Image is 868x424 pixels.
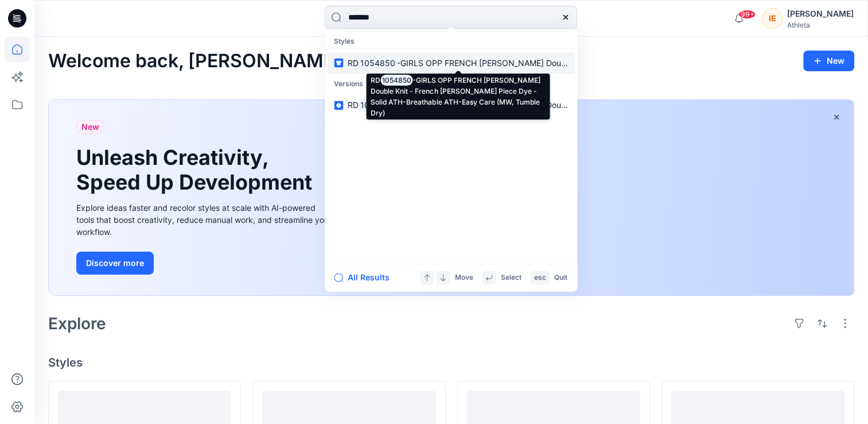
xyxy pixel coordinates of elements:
[76,145,317,195] h1: Unleash Creativity, Speed Up Development
[787,7,854,21] div: [PERSON_NAME]
[76,252,154,275] button: Discover more
[554,272,567,284] p: Quit
[327,52,575,74] a: RD1054850-GIRLS OPP FRENCH [PERSON_NAME] Double Knit - French [PERSON_NAME] Piece Dye - Solid ATH...
[348,101,359,110] span: RD
[454,272,473,284] p: Move
[787,21,854,29] div: Athleta
[359,56,397,70] mark: 1054850
[76,202,334,238] div: Explore ideas faster and recolor styles at scale with AI-powered tools that boost creativity, red...
[48,314,106,333] h2: Explore
[327,95,575,116] a: RD1054850-GIRLS OPP FRENCH [PERSON_NAME] Double Knit - French [PERSON_NAME] Piece Dye - Solid ATH...
[803,51,854,71] button: New
[48,356,854,369] h4: Styles
[500,272,521,284] p: Select
[48,51,341,72] h2: Welcome back, [PERSON_NAME]
[534,272,546,284] p: esc
[738,10,756,19] span: 99+
[359,99,397,112] mark: 1054850
[348,58,359,68] span: RD
[327,74,575,95] p: Versions
[334,271,397,284] button: All Results
[76,252,334,275] a: Discover more
[81,120,99,134] span: New
[762,8,783,29] div: IE
[327,31,575,52] p: Styles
